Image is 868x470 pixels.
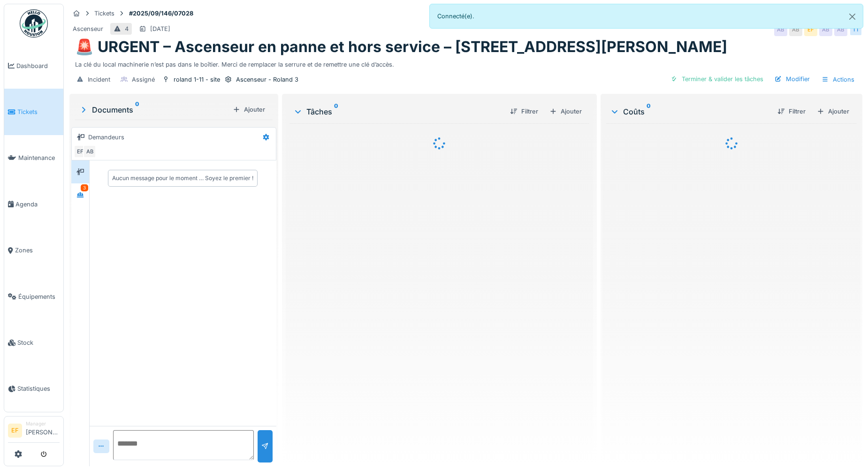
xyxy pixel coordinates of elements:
[17,384,60,393] span: Statistiques
[817,73,859,86] div: Actions
[15,246,60,255] span: Zones
[4,89,63,135] a: Tickets
[506,105,542,118] div: Filtrer
[849,23,862,36] div: TT
[83,145,96,158] div: AB
[18,292,60,301] span: Équipements
[125,9,197,18] strong: #2025/09/146/07028
[88,133,124,142] div: Demandeurs
[26,420,60,427] div: Manager
[4,227,63,273] a: Zones
[26,420,60,440] li: [PERSON_NAME]
[16,61,60,70] span: Dashboard
[17,107,60,116] span: Tickets
[647,106,651,117] sup: 0
[236,75,298,84] div: Ascenseur - Roland 3
[125,24,129,33] div: 4
[610,106,770,117] div: Coûts
[18,153,60,162] span: Maintenance
[94,9,114,18] div: Tickets
[4,273,63,319] a: Équipements
[774,23,787,36] div: AB
[150,24,170,33] div: [DATE]
[813,105,853,118] div: Ajouter
[73,24,103,33] div: Ascenseur
[334,106,338,117] sup: 0
[4,135,63,181] a: Maintenance
[8,420,60,443] a: EF Manager[PERSON_NAME]
[20,9,48,38] img: Badge_color-CXgf-gQk.svg
[4,366,63,412] a: Statistiques
[79,104,229,115] div: Documents
[774,105,809,118] div: Filtrer
[4,43,63,89] a: Dashboard
[771,73,814,85] div: Modifier
[667,73,767,85] div: Terminer & valider les tâches
[293,106,503,117] div: Tâches
[4,319,63,365] a: Stock
[88,75,110,84] div: Incident
[804,23,817,36] div: EF
[546,105,586,118] div: Ajouter
[112,174,253,182] div: Aucun message pour le moment … Soyez le premier !
[75,38,727,56] h1: 🚨 URGENT – Ascenseur en panne et hors service – [STREET_ADDRESS][PERSON_NAME]
[17,338,60,347] span: Stock
[81,184,88,191] div: 3
[229,103,269,116] div: Ajouter
[135,104,139,115] sup: 0
[4,181,63,227] a: Agenda
[8,424,22,438] li: EF
[74,145,87,158] div: EF
[842,4,863,29] button: Close
[132,75,155,84] div: Assigné
[75,56,857,69] div: La clé du local machinerie n’est pas dans le boîtier. Merci de remplacer la serrure et de remettr...
[819,23,832,36] div: AB
[174,75,220,84] div: roland 1-11 - site
[789,23,802,36] div: AB
[15,200,60,209] span: Agenda
[429,4,863,29] div: Connecté(e).
[834,23,847,36] div: AB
